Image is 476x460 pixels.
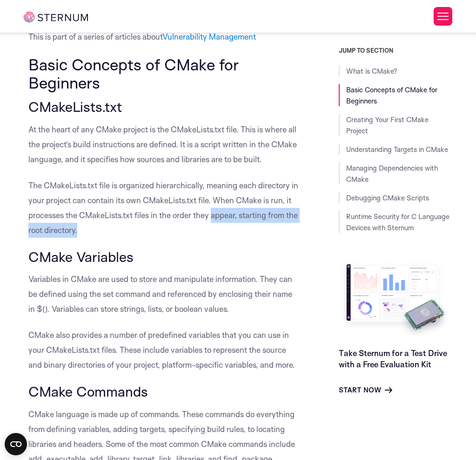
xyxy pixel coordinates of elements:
a: Creating Your First CMake Project [346,115,429,135]
p: CMake also provides a number of predefined variables that you can use in your CMakeLists.txt file... [28,328,300,372]
a: Take Sternum for a Test Drive with a Free Evaluation Kit [339,348,447,369]
h3: CMakeLists.txt [28,99,300,115]
a: Vulnerability Management [162,32,256,41]
h3: JUMP TO SECTION [339,47,452,54]
h3: CMake Commands [28,384,300,399]
a: Start Now [339,384,392,396]
a: Basic Concepts of CMake for Beginners [346,85,437,105]
img: Take Sternum for a Test Drive with a Free Evaluation Kit [339,259,452,340]
h2: Basic Concepts of CMake for Beginners [28,55,300,91]
p: At the heart of any CMake project is the CMakeLists.txt file. This is where all the project’s bui... [28,122,300,167]
h3: CMake Variables [28,249,300,265]
a: Debugging CMake Scripts [346,193,429,202]
button: Open CMP widget [5,433,27,455]
span: This is part of a series of articles about [28,32,256,41]
img: sternum iot [24,12,88,22]
p: The CMakeLists.txt file is organized hierarchically, meaning each directory in your project can c... [28,178,300,238]
p: Variables in CMake are used to store and manipulate information. They can be defined using the se... [28,272,300,316]
button: Toggle Menu [434,7,452,26]
a: Runtime Security for C Language Devices with Sternum [346,212,449,232]
a: Understanding Targets in CMake [346,145,448,154]
a: Managing Dependencies with CMake [346,164,438,184]
a: What is CMake? [346,67,397,76]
